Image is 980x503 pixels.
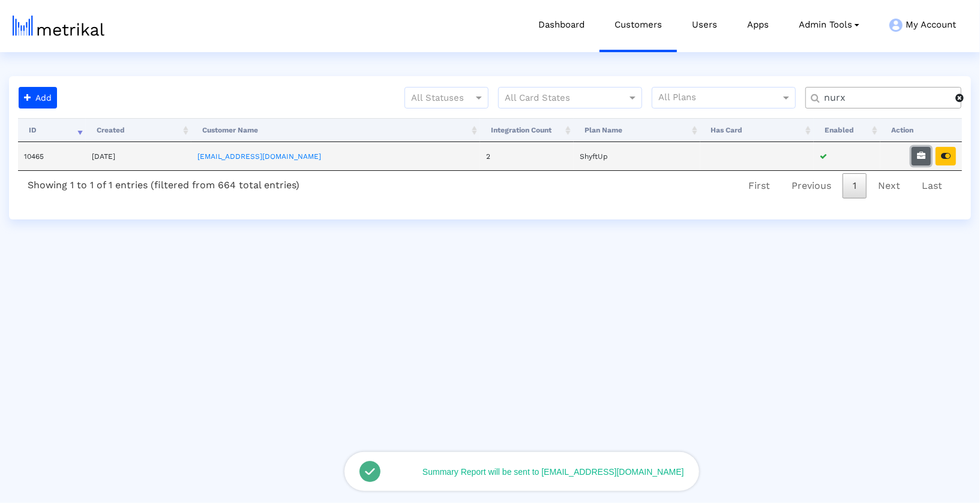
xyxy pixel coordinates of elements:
[410,467,684,477] div: Summary Report will be sent to [EMAIL_ADDRESS][DOMAIN_NAME]
[843,173,867,198] a: 1
[912,173,952,198] a: Last
[13,16,104,36] img: metrical-logo-light.png
[480,142,574,170] td: 2
[197,152,321,161] a: [EMAIL_ADDRESS][DOMAIN_NAME]
[480,118,574,142] th: Integration Count: activate to sort column ascending
[18,171,309,195] div: Showing 1 to 1 of 1 entries (filtered from 664 total entries)
[658,91,783,106] input: All Plans
[18,142,86,170] td: 10465
[700,118,814,142] th: Has Card: activate to sort column ascending
[781,173,841,198] a: Previous
[738,173,780,198] a: First
[816,92,955,104] input: Customer Name
[86,142,192,170] td: [DATE]
[505,91,614,106] input: All Card States
[889,19,903,32] img: my-account-menu-icon.png
[574,142,700,170] td: ShyftUp
[574,118,700,142] th: Plan Name: activate to sort column ascending
[86,118,192,142] th: Created: activate to sort column ascending
[19,87,57,109] button: Add
[880,118,962,142] th: Action
[814,118,880,142] th: Enabled: activate to sort column ascending
[191,118,480,142] th: Customer Name: activate to sort column ascending
[18,118,86,142] th: ID: activate to sort column ascending
[868,173,910,198] a: Next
